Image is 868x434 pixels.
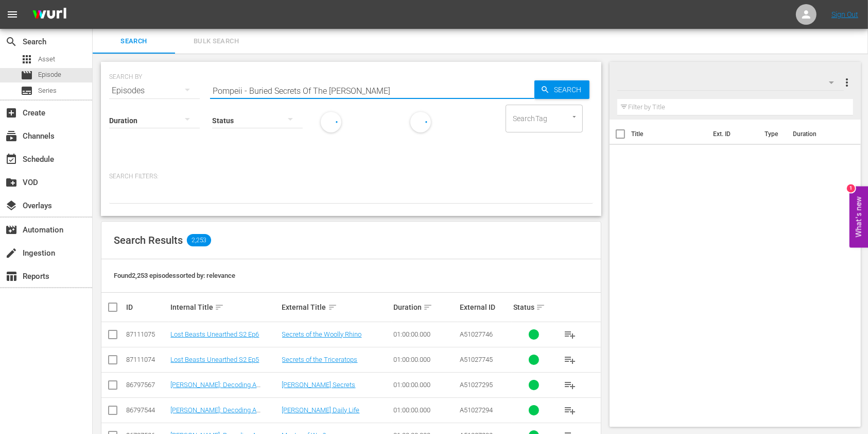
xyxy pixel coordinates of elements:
a: Secrets of the Woolly Rhino [282,330,362,338]
span: Search [550,80,589,99]
span: Episode [38,70,61,80]
div: 01:00:00.000 [393,406,457,414]
th: Type [758,120,787,148]
span: Reports [5,270,18,282]
span: VOD [5,176,18,189]
a: Lost Beasts Unearthed S2 Ep5 [170,356,259,363]
img: ans4CAIJ8jUAAAAAAAAAAAAAAAAAAAAAAAAgQb4GAAAAAAAAAAAAAAAAAAAAAAAAJMjXAAAAAAAAAAAAAAAAAAAAAAAAgAT5G... [25,3,74,27]
div: Internal Title [170,301,279,313]
span: Series [38,86,57,96]
div: External ID [460,303,510,311]
button: more_vert [841,70,853,95]
div: 86797544 [126,406,167,414]
button: Search [534,80,589,99]
span: Create [5,107,18,119]
span: 2,253 [187,234,211,246]
div: 01:00:00.000 [393,381,457,389]
span: A51027745 [460,356,493,363]
div: 86797567 [126,381,167,389]
span: Bulk Search [181,36,251,47]
a: [PERSON_NAME] Secrets [282,381,356,389]
span: A51027295 [460,381,493,389]
a: Secrets of the Triceratops [282,356,358,363]
button: playlist_add [558,347,582,372]
th: Title [631,120,707,148]
div: Status [513,301,554,313]
span: sort [328,303,337,312]
th: Duration [787,120,848,148]
div: ID [126,303,167,311]
div: 01:00:00.000 [393,330,457,338]
span: sort [536,303,545,312]
a: [PERSON_NAME]: Decoding A Dictator Ep5 [170,406,261,422]
button: playlist_add [558,373,582,397]
span: Episode [21,69,33,81]
span: playlist_add [564,379,576,391]
span: Found 2,253 episodes sorted by: relevance [114,272,235,279]
a: [PERSON_NAME]: Decoding A Dictator Ep6 [170,381,261,396]
a: Lost Beasts Unearthed S2 Ep6 [170,330,259,338]
span: Series [21,85,33,97]
button: playlist_add [558,398,582,423]
p: Search Filters: [109,172,593,181]
a: Sign Out [831,10,858,19]
span: playlist_add [564,404,576,416]
span: Automation [5,224,18,236]
div: 1 [847,185,855,193]
div: Episodes [109,76,200,105]
span: A51027294 [460,406,493,414]
span: Search Results [114,234,183,246]
span: playlist_add [564,354,576,366]
span: playlist_add [564,328,576,341]
span: Search [5,36,18,48]
a: [PERSON_NAME] Daily Life [282,406,360,414]
div: 87111075 [126,330,167,338]
div: External Title [282,301,390,313]
div: 87111074 [126,356,167,363]
th: Ext. ID [707,120,758,148]
button: playlist_add [558,322,582,347]
button: Open Feedback Widget [849,187,868,248]
button: Open [569,112,579,122]
span: Channels [5,130,18,142]
span: Asset [21,53,33,65]
span: Schedule [5,153,18,165]
span: more_vert [841,76,853,89]
span: sort [423,303,432,312]
span: Ingestion [5,247,18,259]
span: sort [215,303,224,312]
span: Search [99,36,169,47]
span: Overlays [5,199,18,212]
div: 01:00:00.000 [393,356,457,363]
span: menu [6,8,19,21]
span: Asset [38,54,55,64]
div: Duration [393,301,457,313]
span: A51027746 [460,330,493,338]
